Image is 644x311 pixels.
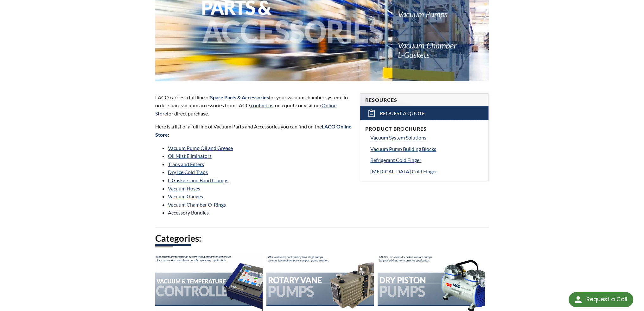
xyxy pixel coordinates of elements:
[155,122,352,139] p: Here is a list of a full line of Vacuum Parts and Accessories you can find on the :
[586,292,627,307] div: Request a Call
[573,295,583,305] img: round button
[370,134,426,140] span: Vacuum System Solutions
[168,202,226,208] a: Vacuum Chamber O-Rings
[168,209,209,215] a: Accessory Bundles
[168,193,203,199] a: Vacuum Gauges
[168,153,212,159] a: Oil Mist Eliminators
[370,145,483,153] a: Vacuum Pump Building Blocks
[370,168,437,174] span: [MEDICAL_DATA] Cold Finger
[380,110,425,117] span: Request a Quote
[210,94,269,100] strong: Spare Parts & Accessories
[360,106,488,120] a: Request a Quote
[168,177,228,183] a: L-Gaskets and Band Clamps
[155,102,336,116] a: Online Store
[370,134,483,142] a: Vacuum System Solutions
[370,157,421,163] span: Refrigerant Cold Finger
[155,233,489,244] h2: Categories:
[168,169,208,175] a: Dry Ice Cold Traps
[155,93,352,118] p: LACO carries a full line of for your vacuum chamber system. To order spare vacuum accessories fro...
[569,292,633,307] div: Request a Call
[251,102,273,108] a: contact us
[365,97,483,103] h4: Resources
[168,185,200,191] a: Vacuum Hoses
[168,161,204,167] a: Traps and Filters
[365,126,483,132] h4: Product Brochures
[370,156,483,164] a: Refrigerant Cold Finger
[370,146,436,152] span: Vacuum Pump Building Blocks
[168,145,233,151] a: Vacuum Pump Oil and Grease
[370,167,483,176] a: [MEDICAL_DATA] Cold Finger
